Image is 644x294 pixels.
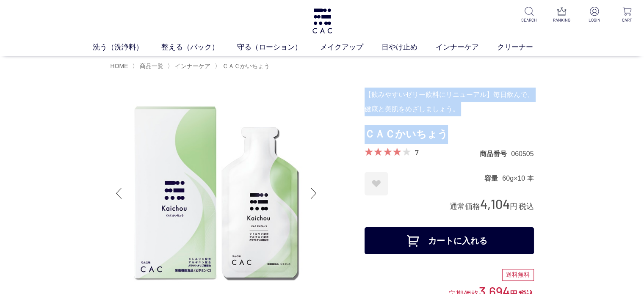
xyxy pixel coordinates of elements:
div: Previous slide [111,176,127,210]
span: 円 [510,202,517,211]
span: 通常価格 [450,202,480,211]
span: 商品一覧 [140,63,163,69]
a: HOME [111,63,128,69]
a: 日やけ止め [381,42,436,53]
dd: 060505 [511,149,533,158]
a: 洗う（洗浄料） [93,42,161,53]
a: CART [616,7,637,23]
p: CART [616,17,637,23]
p: SEARCH [519,17,539,23]
a: お気に入りに登録する [365,172,388,195]
span: ＣＡＣかいちょう [222,63,270,69]
a: SEARCH [519,7,539,23]
h1: ＣＡＣかいちょう [365,125,534,144]
img: logo [311,8,333,33]
li: 〉 [215,62,272,70]
a: インナーケア [436,42,497,53]
dt: 商品番号 [480,149,511,158]
a: メイクアップ [320,42,381,53]
p: RANKING [551,17,572,23]
a: 守る（ローション） [237,42,320,53]
div: Next slide [305,176,322,210]
li: 〉 [167,62,213,70]
span: 税込 [519,202,534,211]
span: 4,104 [480,196,510,212]
a: 商品一覧 [138,63,163,69]
dt: 容量 [484,174,502,183]
a: インナーケア [173,63,210,69]
dd: 60g×10 本 [502,174,533,183]
div: 送料無料 [502,269,534,281]
a: 7 [415,148,419,157]
li: 〉 [132,62,166,70]
button: カートに入れる [365,227,534,254]
a: ＣＡＣかいちょう [221,63,270,69]
a: LOGIN [584,7,605,23]
a: 整える（パック） [161,42,237,53]
div: 【飲みやすいゼリー飲料にリニューアル】毎日飲んで、健康と美肌をめざしましょう。 [365,88,534,116]
p: LOGIN [584,17,605,23]
a: RANKING [551,7,572,23]
a: クリーナー [497,42,551,53]
span: インナーケア [175,63,210,69]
